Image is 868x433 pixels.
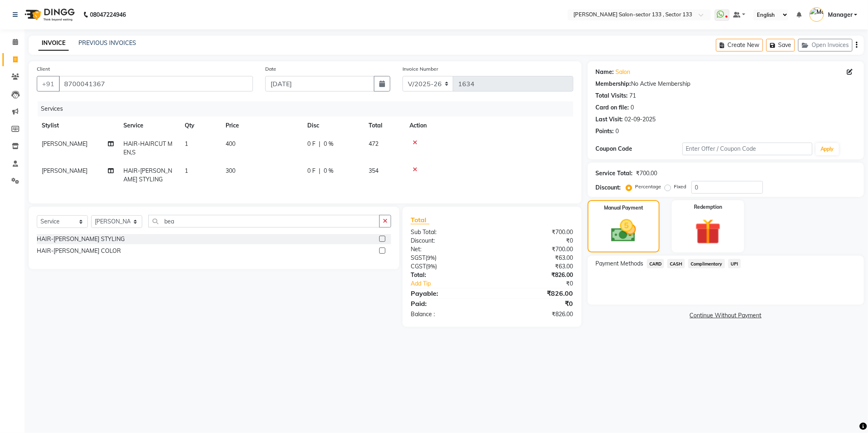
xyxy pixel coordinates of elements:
[688,259,725,268] span: Complimentary
[492,262,579,271] div: ₹63.00
[596,80,631,88] div: Membership:
[405,116,573,135] th: Action
[405,245,492,254] div: Net:
[427,263,435,270] span: 9%
[405,237,492,245] div: Discount:
[694,203,722,211] label: Redemption
[42,167,87,174] span: [PERSON_NAME]
[37,235,125,243] div: HAIR-[PERSON_NAME] STYLING
[596,68,614,76] div: Name:
[728,259,741,268] span: UPI
[403,65,438,73] label: Invoice Number
[492,228,579,237] div: ₹700.00
[90,3,126,26] b: 08047224946
[596,92,628,100] div: Total Visits:
[411,263,426,270] span: CGST
[798,39,852,51] button: Open Invoices
[119,116,180,135] th: Service
[405,299,492,308] div: Paid:
[369,167,378,174] span: 354
[616,68,631,76] a: Salon
[596,183,621,192] div: Discount:
[226,167,235,174] span: 300
[405,271,492,279] div: Total:
[42,140,87,147] span: [PERSON_NAME]
[766,39,795,51] button: Save
[411,216,430,224] span: Total
[492,310,579,319] div: ₹826.00
[185,140,188,147] span: 1
[828,11,852,19] span: Manager
[647,259,664,268] span: CARD
[816,143,839,155] button: Apply
[492,237,579,245] div: ₹0
[38,101,579,116] div: Services
[364,116,405,135] th: Total
[492,271,579,279] div: ₹826.00
[226,140,235,147] span: 400
[78,39,136,47] a: PREVIOUS INVOICES
[630,92,636,100] div: 71
[589,311,862,320] a: Continue Without Payment
[405,279,507,288] a: Add Tip
[492,254,579,262] div: ₹63.00
[810,7,824,22] img: Manager
[307,167,315,175] span: 0 F
[411,254,425,261] span: SGST
[506,279,579,288] div: ₹0
[635,183,662,190] label: Percentage
[369,140,378,147] span: 472
[37,76,60,92] button: +91
[59,76,253,92] input: Search by Name/Mobile/Email/Code
[596,127,614,136] div: Points:
[405,288,492,298] div: Payable:
[596,145,682,153] div: Coupon Code
[307,140,315,148] span: 0 F
[405,310,492,319] div: Balance :
[667,259,685,268] span: CASH
[492,245,579,254] div: ₹700.00
[674,183,687,190] label: Fixed
[596,80,856,88] div: No Active Membership
[492,299,579,308] div: ₹0
[492,288,579,298] div: ₹826.00
[631,103,634,112] div: 0
[603,216,644,245] img: _cash.svg
[682,143,812,155] input: Enter Offer / Coupon Code
[636,169,658,178] div: ₹700.00
[38,36,69,51] a: INVOICE
[180,116,221,135] th: Qty
[596,169,633,178] div: Service Total:
[221,116,302,135] th: Price
[687,216,729,248] img: _gift.svg
[123,167,172,183] span: HAIR-[PERSON_NAME] STYLING
[302,116,364,135] th: Disc
[148,215,380,228] input: Search or Scan
[324,167,333,175] span: 0 %
[37,116,119,135] th: Stylist
[319,140,320,148] span: |
[123,140,172,156] span: HAIR-HAIRCUT MEN,S
[324,140,333,148] span: 0 %
[596,115,623,124] div: Last Visit:
[319,167,320,175] span: |
[21,3,77,26] img: logo
[616,127,619,136] div: 0
[265,65,276,73] label: Date
[427,254,435,261] span: 9%
[405,254,492,262] div: ( )
[37,65,50,73] label: Client
[596,259,644,268] span: Payment Methods
[716,39,763,51] button: Create New
[185,167,188,174] span: 1
[604,204,643,212] label: Manual Payment
[625,115,656,124] div: 02-09-2025
[405,228,492,237] div: Sub Total:
[405,262,492,271] div: ( )
[37,247,121,255] div: HAIR-[PERSON_NAME] COLOR
[596,103,629,112] div: Card on file:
